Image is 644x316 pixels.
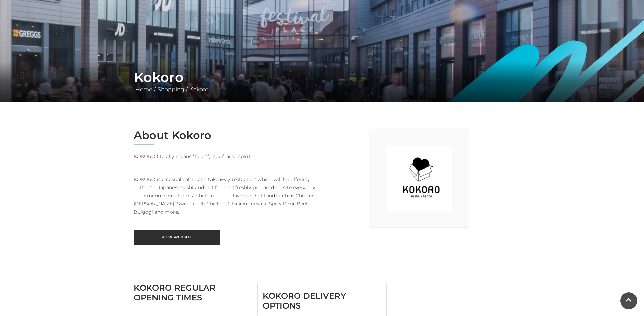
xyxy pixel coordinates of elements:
[134,86,154,93] a: Home
[134,152,317,160] p: KOKORO literally means “heart”, “soul” and “spirit”.
[134,283,252,302] h3: Kokoro Regular Opening Times
[263,291,381,311] h3: Kokoro Delivery Options
[156,86,186,93] a: Shopping
[134,69,511,85] h1: Kokoro
[134,129,317,142] h2: About Kokoro
[134,167,317,216] p: KOKORO is a casual eat-in and takeaway restaurant which will be offering authentic Japanese sushi...
[129,69,516,94] div: / /
[134,230,220,245] a: View Website
[188,86,210,93] a: Kokoro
